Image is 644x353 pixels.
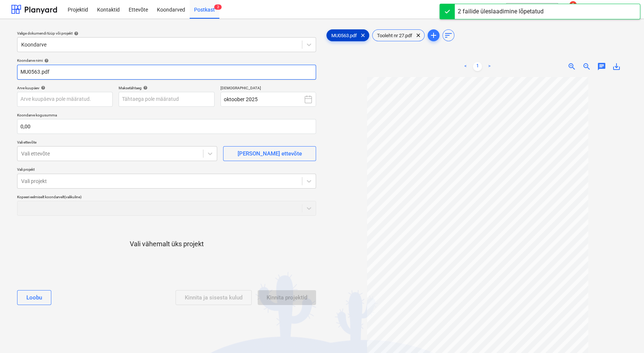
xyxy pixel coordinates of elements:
a: Previous page [461,62,470,71]
input: Koondarve nimi [17,65,316,80]
div: Loobu [26,293,42,302]
a: Page 1 is your current page [473,62,482,71]
span: add [429,31,438,40]
div: Tooleht nr 27.pdf [372,29,425,41]
span: zoom_out [582,62,591,71]
span: MU0563.pdf [327,33,361,38]
p: Vali projekt [17,167,316,173]
p: Vali ettevõte [17,140,217,146]
p: [DEMOGRAPHIC_DATA] [220,86,316,92]
span: chat [597,62,606,71]
span: zoom_in [567,62,576,71]
p: Koondarve kogusumma [17,113,316,119]
span: sort [444,31,453,40]
span: help [39,86,45,90]
div: Kopeeri eelmiselt koondarvelt (valikuline) [17,195,316,199]
input: Koondarve kogusumma [17,119,316,134]
button: Loobu [17,290,51,305]
div: Arve kuupäev [17,86,113,90]
div: 2 failide üleslaadimine lõpetatud [458,7,544,16]
a: Next page [485,62,494,71]
span: help [73,31,78,36]
div: [PERSON_NAME] ettevõte [238,149,302,158]
div: Maksetähtaeg [119,86,214,90]
input: Arve kuupäeva pole määratud. [17,92,113,107]
span: help [43,58,49,63]
span: clear [358,31,367,40]
p: Vali vähemalt üks projekt [130,240,204,248]
span: help [142,86,148,90]
div: MU0563.pdf [326,29,369,41]
div: Koondarve nimi [17,58,316,63]
span: clear [414,31,423,40]
iframe: Chat Widget [607,317,644,353]
button: oktoober 2025 [220,92,316,107]
span: 2 [214,4,222,10]
div: Valige dokumendi tüüp või projekt [17,31,316,36]
span: save_alt [612,62,621,71]
button: [PERSON_NAME] ettevõte [223,146,316,161]
input: Tähtaega pole määratud [119,92,214,107]
span: Tooleht nr 27.pdf [373,33,417,38]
